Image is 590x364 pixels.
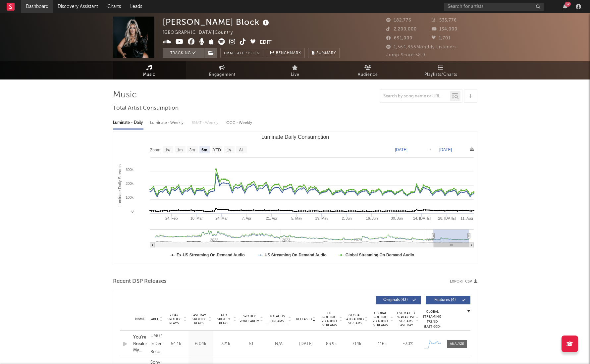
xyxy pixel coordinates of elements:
a: You’re Breaking My Heart ([PERSON_NAME]) [133,334,147,354]
span: Live [291,71,299,79]
button: Export CSV [450,280,477,284]
span: 7 Day Spotify Plays [165,313,183,325]
text: All [239,148,243,152]
button: Summary [308,48,340,58]
text: 300k [126,168,134,172]
span: 134,000 [432,27,457,31]
text: → [428,147,432,152]
div: 6.04k [190,341,212,347]
div: N/A [266,341,292,347]
a: Benchmark [267,48,305,58]
text: [DATE] [439,147,452,152]
text: Luminate Daily Consumption [261,134,329,140]
span: 1,564,866 Monthly Listeners [386,45,457,49]
text: 30. Jun [391,216,402,220]
span: Last Day Spotify Plays [190,313,208,325]
text: 21. Apr [266,216,277,220]
text: 0 [131,209,133,213]
text: 5. May [291,216,302,220]
a: Music [113,61,186,79]
span: 535,776 [432,18,457,23]
div: 51 [240,341,263,347]
span: Benchmark [276,49,301,57]
button: Originals(43) [376,296,421,304]
span: Features ( 4 ) [430,298,460,302]
div: Global Streaming Trend (Last 60D) [422,309,442,329]
span: Total Artist Consumption [113,104,179,112]
text: 24. Mar [215,216,228,220]
text: Ex-US Streaming On-Demand Audio [177,253,245,257]
div: [DATE] [295,341,317,347]
div: Name [133,317,147,322]
text: 6m [201,148,207,152]
span: Recent DSP Releases [113,278,167,286]
svg: Luminate Daily Consumption [113,131,477,264]
a: Playlists/Charts [404,61,477,79]
text: US Streaming On-Demand Audio [264,253,326,257]
span: 691,000 [386,36,412,40]
text: 10. Mar [190,216,203,220]
text: 1m [177,148,183,152]
span: US Rolling 7D Audio Streams [320,311,339,327]
span: 2,200,000 [386,27,417,31]
text: 7. Apr [242,216,251,220]
span: Originals ( 43 ) [380,298,411,302]
div: UMGN InDent Records [150,332,162,356]
button: 32 [563,4,567,9]
a: Audience [332,61,404,79]
span: Total US Streams [266,314,288,324]
div: Luminate - Daily [113,117,143,129]
div: 32 [565,2,571,7]
button: Tracking [163,48,204,58]
text: 14. [DATE] [413,216,430,220]
a: Live [259,61,332,79]
span: Label [149,317,159,321]
text: 1y [227,148,231,152]
div: 54.1k [165,341,187,347]
text: [DATE] [395,147,407,152]
div: ~ 30 % [397,341,419,347]
span: Playlists/Charts [424,71,457,79]
text: 1w [165,148,170,152]
text: YTD [213,148,221,152]
text: 3m [189,148,195,152]
div: [GEOGRAPHIC_DATA] | Country [163,29,241,37]
text: Global Streaming On-Demand Audio [345,253,414,257]
div: OCC - Weekly [226,117,253,129]
text: 2. Jun [342,216,351,220]
div: 321k [215,341,237,347]
text: 16. Jun [366,216,378,220]
span: Spotify Popularity [240,314,259,324]
input: Search for artists [444,3,544,11]
span: Estimated % Playlist Streams Last Day [397,311,415,327]
button: Email AlertsOn [220,48,263,58]
button: Edit [260,38,272,47]
text: 28. [DATE] [438,216,456,220]
span: Released [296,317,312,321]
span: 182,776 [386,18,411,23]
span: 1,701 [432,36,451,40]
span: Music [143,71,155,79]
div: 116k [371,341,394,347]
span: Audience [358,71,378,79]
text: 11. Aug [460,216,473,220]
a: Engagement [186,61,259,79]
text: 100k [126,195,134,199]
div: Luminate - Weekly [150,117,185,129]
span: Engagement [209,71,236,79]
div: [PERSON_NAME] Block [163,17,271,27]
div: 714k [346,341,368,347]
span: Global ATD Audio Streams [346,313,364,325]
text: Luminate Daily Streams [117,164,122,206]
input: Search by song name or URL [380,94,450,99]
text: 24. Feb [165,216,178,220]
em: On [253,52,260,55]
div: 83.9k [320,341,343,347]
span: Global Rolling 7D Audio Streams [371,311,390,327]
text: 19. May [315,216,328,220]
span: ATD Spotify Plays [215,313,233,325]
span: Summary [316,51,336,55]
text: Zoom [150,148,160,152]
span: Jump Score: 58.9 [386,53,425,57]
